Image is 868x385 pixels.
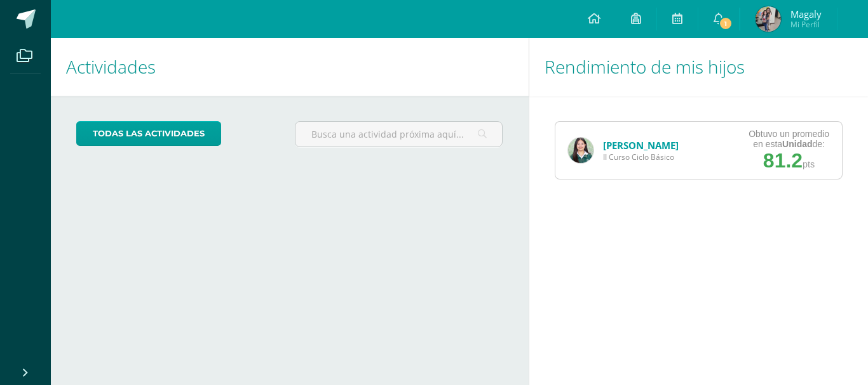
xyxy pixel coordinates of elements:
[603,152,679,162] span: II Curso Ciclo Básico
[749,129,829,149] div: Obtuvo un promedio en esta de:
[803,159,815,169] span: pts
[763,149,803,172] span: 81.2
[66,38,513,96] h1: Actividades
[756,6,781,32] img: 12f982b0001c643735fd1c48b81cf986.png
[568,138,593,163] img: 7dc0c834767f0ce558bfd3148f8e0911.png
[76,121,221,146] a: todas las Actividades
[603,139,679,152] a: [PERSON_NAME]
[790,8,822,20] span: Magaly
[295,122,503,147] input: Busca una actividad próxima aquí...
[790,19,822,30] span: Mi Perfil
[545,38,853,96] h1: Rendimiento de mis hijos
[719,16,733,30] span: 1
[782,139,812,149] strong: Unidad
